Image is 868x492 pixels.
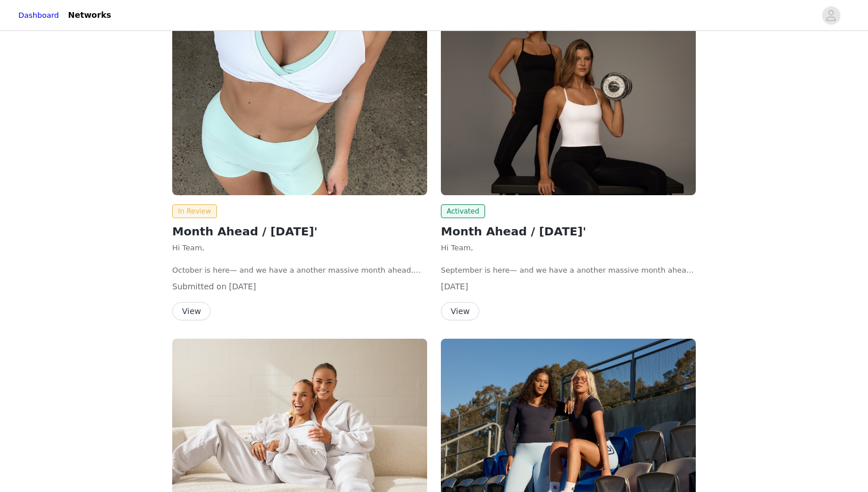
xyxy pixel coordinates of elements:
[441,265,696,276] p: September is here— and we have a another massive month ahead.
[172,282,227,291] span: Submitted on
[172,223,427,240] h2: Month Ahead / [DATE]'
[172,307,211,316] a: View
[441,302,479,320] button: View
[441,307,479,316] a: View
[229,282,256,291] span: [DATE]
[441,223,696,240] h2: Month Ahead / [DATE]'
[826,6,836,25] div: avatar
[172,4,427,195] img: Muscle Republic
[172,265,427,276] p: October is here— and we have a another massive month ahead.
[18,10,59,21] a: Dashboard
[441,282,468,291] span: [DATE]
[172,302,211,320] button: View
[441,204,485,218] span: Activated
[172,242,427,254] p: Hi Team,
[61,2,118,28] a: Networks
[441,242,696,254] p: Hi Team,
[441,4,696,195] img: Muscle Republic
[172,204,217,218] span: In Review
